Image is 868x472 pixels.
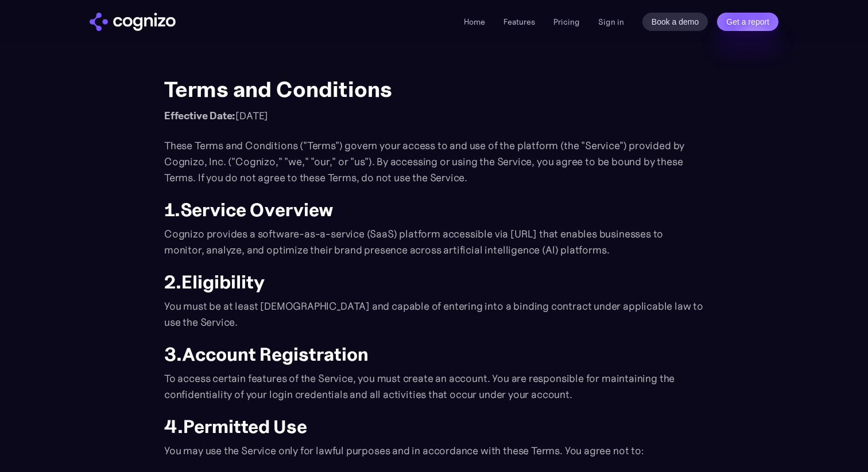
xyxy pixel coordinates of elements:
h2: 3. [164,344,704,365]
a: home [90,13,176,31]
a: Get a report [717,13,778,31]
h2: 4. [164,416,704,437]
h2: 2. [164,272,704,292]
a: Pricing [553,17,580,27]
p: You may use the Service only for lawful purposes and in accordance with these Terms. You agree no... [164,443,704,459]
a: Book a demo [642,13,708,31]
p: Cognizo provides a software-as-a-service (SaaS) platform accessible via [URL] that enables busine... [164,226,704,258]
h2: 1. [164,200,704,220]
strong: Service Overview [180,198,334,221]
a: Sign in [598,15,624,29]
strong: Eligibility [181,271,265,294]
strong: Permitted Use [183,415,307,438]
a: Home [464,17,485,27]
img: cognizo logo [90,13,176,31]
h1: Terms and Conditions [164,77,704,102]
p: These Terms and Conditions ("Terms") govern your access to and use of the platform (the "Service"... [164,138,704,186]
p: You must be at least [DEMOGRAPHIC_DATA] and capable of entering into a binding contract under app... [164,298,704,330]
a: Features [503,17,535,27]
p: [DATE] [164,108,704,124]
strong: Effective Date: [164,109,235,122]
strong: Account Registration [182,343,369,366]
p: To access certain features of the Service, you must create an account. You are responsible for ma... [164,370,704,403]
